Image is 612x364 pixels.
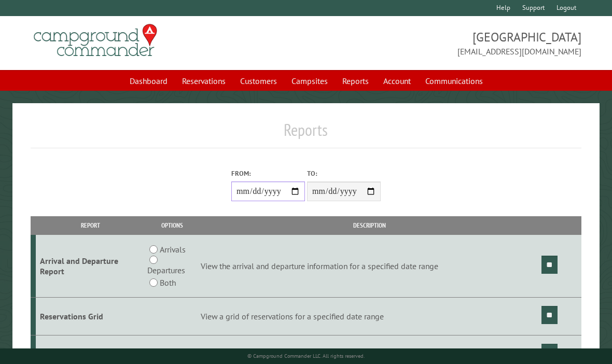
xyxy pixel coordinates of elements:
[36,216,146,234] th: Report
[123,71,174,91] a: Dashboard
[247,353,365,359] small: © Campground Commander LLC. All rights reserved.
[199,298,540,335] td: View a grid of reservations for a specified date range
[306,29,581,58] span: [GEOGRAPHIC_DATA] [EMAIL_ADDRESS][DOMAIN_NAME]
[31,120,581,148] h1: Reports
[146,216,199,234] th: Options
[160,243,186,256] label: Arrivals
[377,71,417,91] a: Account
[307,169,381,178] label: To:
[234,71,283,91] a: Customers
[36,298,146,335] td: Reservations Grid
[147,264,185,276] label: Departures
[36,235,146,298] td: Arrival and Departure Report
[231,169,305,178] label: From:
[160,276,176,289] label: Both
[285,71,334,91] a: Campsites
[419,71,489,91] a: Communications
[31,20,160,61] img: Campground Commander
[336,71,375,91] a: Reports
[199,216,540,234] th: Description
[199,235,540,298] td: View the arrival and departure information for a specified date range
[176,71,232,91] a: Reservations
